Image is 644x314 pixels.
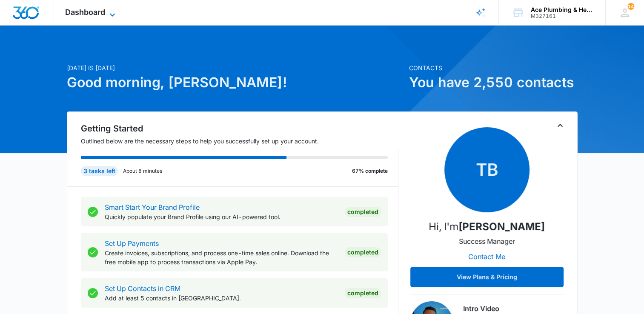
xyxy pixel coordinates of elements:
span: 14 [627,3,634,10]
p: Create invoices, subscriptions, and process one-time sales online. Download the free mobile app t... [105,248,338,266]
h1: You have 2,550 contacts [409,72,578,93]
button: Toggle Collapse [555,120,565,131]
div: Completed [345,247,381,257]
h2: Getting Started [81,122,398,135]
div: notifications count [627,3,634,10]
span: TB [444,127,530,212]
h1: Good morning, [PERSON_NAME]! [67,72,404,93]
h3: Intro Video [463,303,564,314]
strong: [PERSON_NAME] [458,220,545,233]
p: Contacts [409,63,578,72]
p: [DATE] is [DATE] [67,63,404,72]
button: View Plans & Pricing [410,267,564,287]
button: Contact Me [460,246,514,267]
div: Completed [345,207,381,217]
a: Set Up Contacts in CRM [105,284,180,293]
p: Hi, I'm [429,219,545,234]
div: 3 tasks left [81,166,118,176]
p: About 8 minutes [123,167,162,175]
div: account name [531,6,593,13]
span: Dashboard [65,8,105,17]
p: Add at least 5 contacts in [GEOGRAPHIC_DATA]. [105,294,338,303]
p: 67% complete [352,167,388,175]
p: Quickly populate your Brand Profile using our AI-powered tool. [105,212,338,221]
div: account id [531,13,593,19]
a: Set Up Payments [105,239,159,248]
a: Smart Start Your Brand Profile [105,203,200,211]
div: Completed [345,288,381,298]
p: Outlined below are the necessary steps to help you successfully set up your account. [81,137,398,146]
p: Success Manager [459,236,515,246]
